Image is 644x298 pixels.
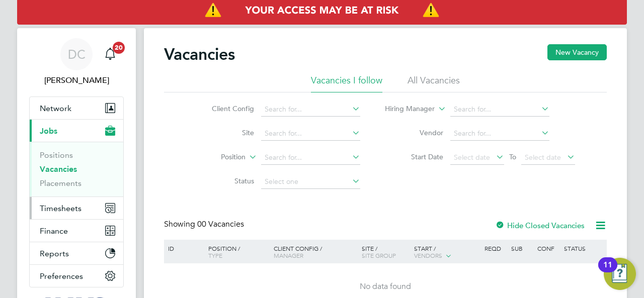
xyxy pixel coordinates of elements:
a: 20 [100,38,120,70]
label: Hiring Manager [377,104,435,114]
a: DC[PERSON_NAME] [29,38,124,86]
span: Site Group [362,251,396,259]
input: Search for... [261,151,360,165]
h2: Vacancies [164,44,235,64]
div: Site / [359,240,412,264]
input: Search for... [450,103,549,117]
span: Reports [40,249,69,258]
label: Vendor [385,128,443,137]
li: Vacancies I follow [311,74,382,92]
label: Client Config [196,104,254,113]
span: Network [40,104,71,113]
span: 20 [113,42,125,54]
div: Client Config / [271,240,359,264]
span: Finance [40,226,68,236]
span: DC [68,48,86,61]
button: New Vacancy [547,44,607,60]
button: Timesheets [30,197,123,219]
div: ID [166,240,201,257]
div: Sub [509,240,535,257]
div: Reqd [482,240,508,257]
div: Status [561,240,605,257]
label: Start Date [385,152,443,161]
span: Preferences [40,271,83,281]
div: Position / [201,240,271,264]
span: Vendors [414,251,442,259]
label: Position [188,152,246,162]
input: Search for... [450,127,549,141]
a: Placements [40,178,82,188]
span: Select date [454,153,490,162]
div: Jobs [30,142,123,196]
input: Search for... [261,127,360,141]
div: Conf [535,240,561,257]
div: 11 [603,265,612,278]
input: Search for... [261,103,360,117]
button: Reports [30,242,123,264]
input: Select one [261,175,360,189]
span: Jobs [40,126,57,136]
a: Positions [40,150,73,160]
span: To [506,150,519,163]
span: Manager [274,251,303,259]
span: Timesheets [40,204,82,213]
button: Open Resource Center, 11 new notifications [604,258,636,290]
label: Hide Closed Vacancies [495,221,585,230]
button: Network [30,97,123,119]
li: All Vacancies [408,74,460,92]
span: 00 Vacancies [197,219,244,229]
label: Site [196,128,254,137]
span: Danielle Croombs [29,74,124,86]
div: Showing [164,219,246,230]
button: Preferences [30,265,123,287]
button: Jobs [30,120,123,142]
span: Select date [525,153,561,162]
button: Finance [30,220,123,242]
a: Vacancies [40,164,77,174]
label: Status [196,176,254,185]
div: No data found [166,281,605,292]
div: Start / [412,240,482,265]
span: Type [208,251,222,259]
